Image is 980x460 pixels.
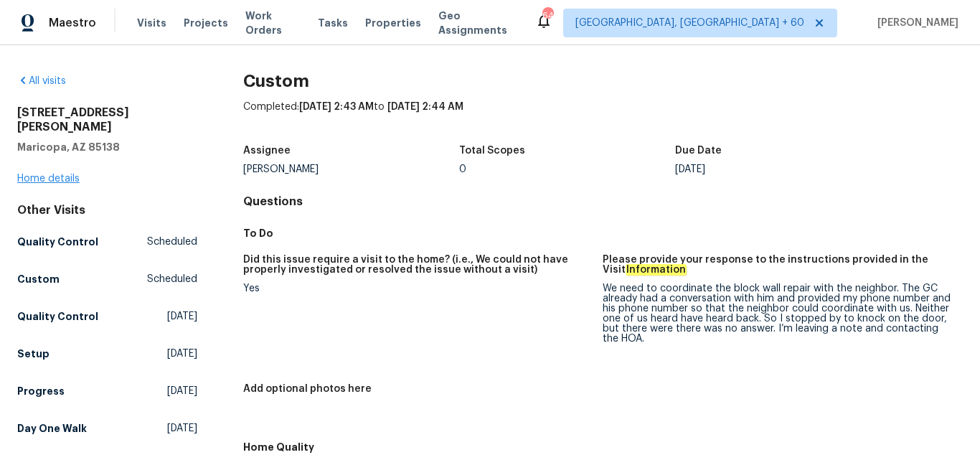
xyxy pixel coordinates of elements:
[243,194,963,209] h4: Questions
[243,283,592,294] div: Yes
[167,421,197,436] span: [DATE]
[167,309,197,324] span: [DATE]
[17,384,65,398] h5: Progress
[243,226,963,240] h5: To Do
[49,16,96,30] span: Maestro
[675,146,722,156] h5: Due Date
[17,304,197,329] a: Quality Control[DATE]
[387,102,463,112] span: [DATE] 2:44 AM
[17,174,80,184] a: Home details
[243,255,592,275] h5: Did this issue require a visit to the home? (i.e., We could not have properly investigated or res...
[626,264,687,276] em: Information
[17,235,98,249] h5: Quality Control
[184,16,228,30] span: Projects
[243,100,963,137] div: Completed: to
[459,164,675,174] div: 0
[872,16,958,30] span: [PERSON_NAME]
[17,309,98,324] h5: Quality Control
[675,164,891,174] div: [DATE]
[17,266,197,292] a: CustomScheduled
[17,105,197,134] h2: [STREET_ADDRESS][PERSON_NAME]
[17,272,60,286] h5: Custom
[17,416,197,441] a: Day One Walk[DATE]
[318,18,348,28] span: Tasks
[17,421,87,436] h5: Day One Walk
[167,347,197,361] span: [DATE]
[299,102,374,112] span: [DATE] 2:43 AM
[17,76,66,86] a: All visits
[603,255,951,275] h5: Please provide your response to the instructions provided in the Visit
[17,341,197,367] a: Setup[DATE]
[243,164,459,174] div: [PERSON_NAME]
[17,140,197,154] h5: Maricopa, AZ 85138
[245,9,301,37] span: Work Orders
[438,9,518,37] span: Geo Assignments
[17,347,50,361] h5: Setup
[147,235,197,249] span: Scheduled
[243,74,963,88] h2: Custom
[17,203,197,217] div: Other Visits
[575,16,804,30] span: [GEOGRAPHIC_DATA], [GEOGRAPHIC_DATA] + 60
[365,16,421,30] span: Properties
[243,440,963,454] h5: Home Quality
[459,146,525,156] h5: Total Scopes
[542,9,552,23] div: 649
[137,16,166,30] span: Visits
[17,378,197,404] a: Progress[DATE]
[147,272,197,286] span: Scheduled
[243,146,291,156] h5: Assignee
[603,283,951,344] div: We need to coordinate the block wall repair with the neighbor. The GC already had a conversation ...
[167,384,197,398] span: [DATE]
[17,229,197,255] a: Quality ControlScheduled
[243,384,372,394] h5: Add optional photos here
